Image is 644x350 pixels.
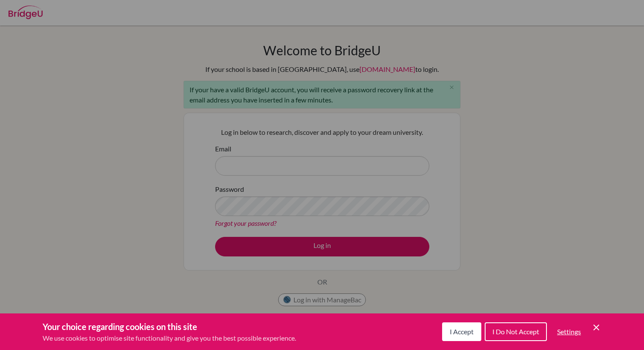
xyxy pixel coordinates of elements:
button: I Accept [442,322,481,341]
button: Settings [550,323,588,340]
h3: Your choice regarding cookies on this site [43,320,296,333]
button: Save and close [591,322,601,333]
span: Settings [557,327,581,336]
span: I Do Not Accept [492,327,539,336]
p: We use cookies to optimise site functionality and give you the best possible experience. [43,333,296,343]
span: I Accept [450,327,474,336]
button: I Do Not Accept [485,322,547,341]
